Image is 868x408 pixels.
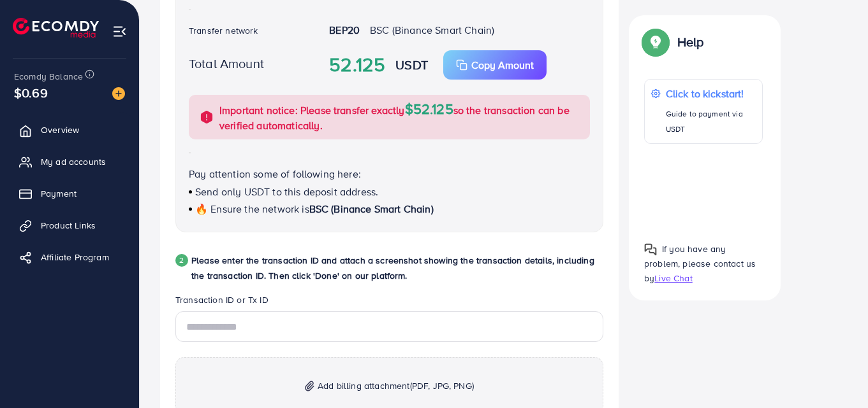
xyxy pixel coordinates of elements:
p: Pay attention some of following here: [189,166,590,181]
p: Copy Amount [471,57,534,73]
span: Product Links [41,219,96,232]
strong: BEP20 [329,23,360,37]
img: img [305,381,314,391]
p: Guide to payment via USDT [666,106,756,137]
a: My ad accounts [10,149,129,174]
p: Help [677,34,704,50]
img: menu [112,24,127,39]
span: BSC (Binance Smart Chain) [309,202,434,216]
span: Overview [41,123,79,136]
strong: 52.125 [329,51,385,79]
span: (PDF, JPG, PNG) [410,379,474,392]
p: Click to kickstart! [666,86,756,101]
div: 2 [175,254,188,267]
a: Product Links [10,213,129,238]
span: Add billing attachment [318,378,474,393]
span: Payment [41,187,77,200]
span: $52.125 [405,99,453,118]
iframe: Chat [814,351,858,398]
span: Live Chat [654,272,692,285]
button: Copy Amount [443,50,547,80]
span: $0.69 [14,83,48,102]
label: Transfer network [189,24,258,37]
span: Ecomdy Balance [14,70,83,83]
img: Popup guide [644,243,657,255]
span: BSC (Binance Smart Chain) [370,23,494,37]
span: 🔥 Ensure the network is [195,202,309,216]
img: alert [199,109,214,125]
label: Total Amount [189,54,264,73]
p: Send only USDT to this deposit address. [189,184,590,199]
p: Important notice: Please transfer exactly so the transaction can be verified automatically. [219,101,582,133]
legend: Transaction ID or Tx ID [175,293,603,311]
span: My ad accounts [41,155,106,168]
span: If you have any problem, please contact us by [644,242,756,284]
img: logo [13,18,99,38]
p: Please enter the transaction ID and attach a screenshot showing the transaction details, includin... [191,253,603,283]
img: Popup guide [644,31,667,53]
a: Payment [10,181,129,206]
span: Affiliate Program [41,251,109,264]
a: Overview [10,117,129,143]
img: image [112,87,125,100]
a: Affiliate Program [10,244,129,270]
strong: USDT [395,55,428,74]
